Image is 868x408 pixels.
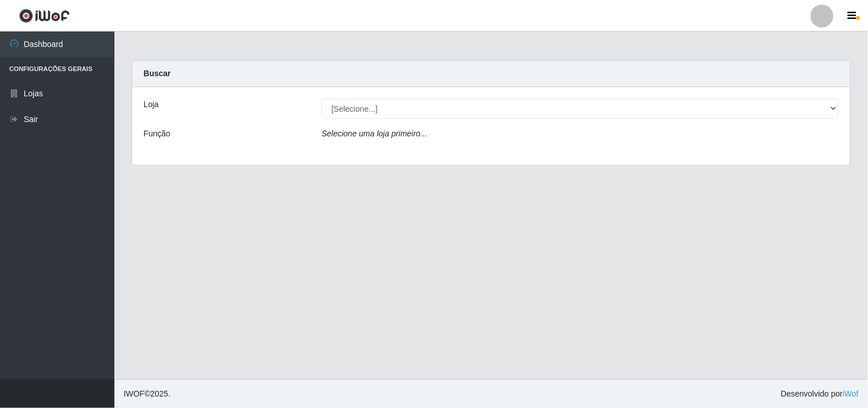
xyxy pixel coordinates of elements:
[144,128,171,140] label: Função
[124,389,145,398] span: IWOF
[144,99,158,111] label: Loja
[781,388,859,400] span: Desenvolvido por
[124,388,171,400] span: © 2025 .
[843,389,859,398] a: iWof
[19,9,70,23] img: CoreUI Logo
[144,69,171,78] strong: Buscar
[322,129,427,138] i: Selecione uma loja primeiro...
